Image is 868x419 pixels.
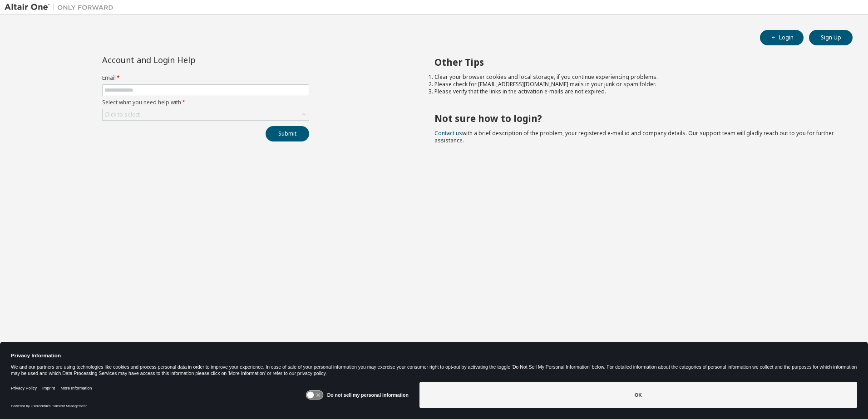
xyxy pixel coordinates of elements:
span: with a brief description of the problem, your registered e-mail id and company details. Our suppo... [434,129,834,144]
div: Click to select [103,109,309,120]
a: Contact us [434,129,462,137]
div: Click to select [104,111,140,118]
li: Please check for [EMAIL_ADDRESS][DOMAIN_NAME] mails in your junk or spam folder. [434,81,837,88]
img: Altair One [5,3,118,12]
div: Account and Login Help [102,56,268,63]
li: Please verify that the links in the activation e-mails are not expired. [434,88,837,95]
label: Email [102,74,309,82]
label: Select what you need help with [102,99,309,106]
button: Login [760,30,804,45]
button: Sign Up [809,30,853,45]
li: Clear your browser cookies and local storage, if you continue experiencing problems. [434,73,837,81]
h2: Not sure how to login? [434,112,837,124]
h2: Other Tips [434,56,837,68]
button: Submit [266,126,309,141]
